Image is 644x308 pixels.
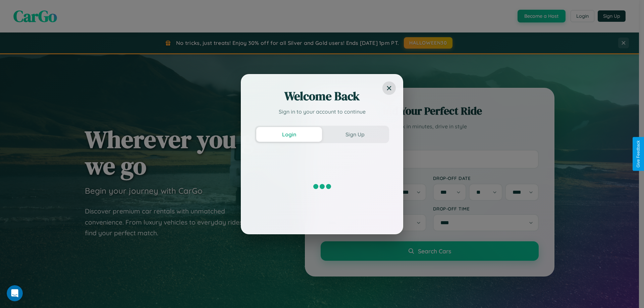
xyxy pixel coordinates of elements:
iframe: Intercom live chat [7,285,23,301]
div: Give Feedback [636,140,641,168]
h2: Welcome Back [255,88,389,104]
button: Sign Up [322,127,388,142]
button: Login [256,127,322,142]
p: Sign in to your account to continue [255,108,389,116]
